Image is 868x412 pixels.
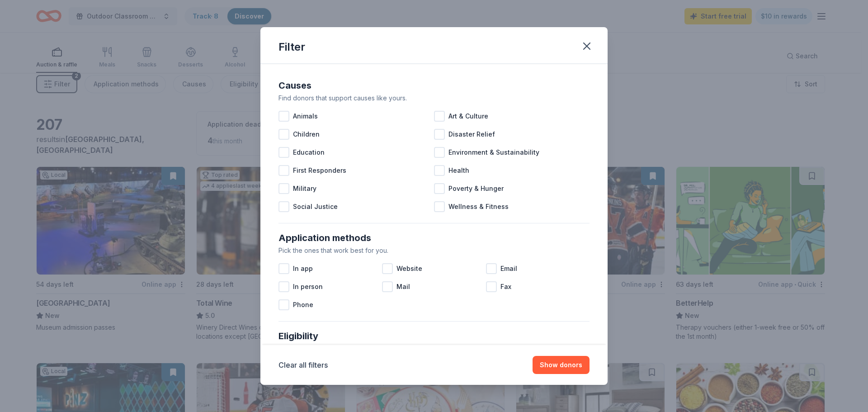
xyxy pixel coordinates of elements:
[500,281,511,292] span: Fax
[533,356,590,374] button: Show donors
[396,281,410,292] span: Mail
[293,147,325,158] span: Education
[293,165,346,176] span: First Responders
[278,78,590,93] div: Causes
[448,147,539,158] span: Environment & Sustainability
[278,245,590,256] div: Pick the ones that work best for you.
[293,201,338,212] span: Social Justice
[448,165,469,176] span: Health
[293,281,323,292] span: In person
[500,263,517,274] span: Email
[293,111,318,122] span: Animals
[293,299,313,310] span: Phone
[396,263,422,274] span: Website
[278,360,328,370] button: Clear all filters
[448,129,495,140] span: Disaster Relief
[293,263,313,274] span: In app
[293,183,316,194] span: Military
[278,329,590,343] div: Eligibility
[278,343,590,354] div: Select any that describe you or your organization.
[278,40,305,54] div: Filter
[448,111,488,122] span: Art & Culture
[448,183,504,194] span: Poverty & Hunger
[278,93,590,104] div: Find donors that support causes like yours.
[448,201,509,212] span: Wellness & Fitness
[293,129,320,140] span: Children
[278,231,590,245] div: Application methods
